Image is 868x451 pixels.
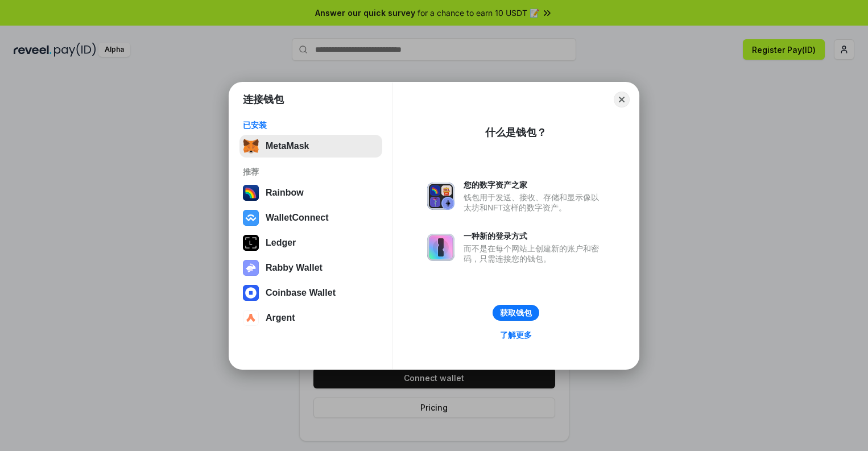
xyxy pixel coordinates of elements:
img: svg+xml,%3Csvg%20width%3D%22120%22%20height%3D%22120%22%20viewBox%3D%220%200%20120%20120%22%20fil... [243,185,259,201]
div: 获取钱包 [500,308,532,318]
img: svg+xml,%3Csvg%20xmlns%3D%22http%3A%2F%2Fwww.w3.org%2F2000%2Fsvg%22%20fill%3D%22none%22%20viewBox... [243,260,259,276]
img: svg+xml,%3Csvg%20fill%3D%22none%22%20height%3D%2233%22%20viewBox%3D%220%200%2035%2033%22%20width%... [243,138,259,154]
a: 了解更多 [493,328,539,342]
img: svg+xml,%3Csvg%20xmlns%3D%22http%3A%2F%2Fwww.w3.org%2F2000%2Fsvg%22%20width%3D%2228%22%20height%3... [243,235,259,251]
button: Argent [239,307,382,329]
img: svg+xml,%3Csvg%20width%3D%2228%22%20height%3D%2228%22%20viewBox%3D%220%200%2028%2028%22%20fill%3D... [243,285,259,301]
img: svg+xml,%3Csvg%20width%3D%2228%22%20height%3D%2228%22%20viewBox%3D%220%200%2028%2028%22%20fill%3D... [243,310,259,326]
div: Ledger [266,238,296,248]
img: svg+xml,%3Csvg%20xmlns%3D%22http%3A%2F%2Fwww.w3.org%2F2000%2Fsvg%22%20fill%3D%22none%22%20viewBox... [427,234,454,261]
div: 而不是在每个网站上创建新的账户和密码，只需连接您的钱包。 [464,243,605,264]
h1: 连接钱包 [243,93,284,106]
button: Rainbow [239,181,382,204]
div: 钱包用于发送、接收、存储和显示像以太坊和NFT这样的数字资产。 [464,192,605,213]
button: 获取钱包 [493,305,539,321]
div: Coinbase Wallet [266,288,336,298]
button: MetaMask [239,135,382,158]
div: MetaMask [266,141,309,151]
div: 您的数字资产之家 [464,180,605,190]
div: Rabby Wallet [266,263,323,273]
div: 已安装 [243,120,379,130]
button: Rabby Wallet [239,256,382,279]
button: Close [614,92,630,107]
div: 推荐 [243,167,379,177]
div: Rainbow [266,188,304,198]
img: svg+xml,%3Csvg%20xmlns%3D%22http%3A%2F%2Fwww.w3.org%2F2000%2Fsvg%22%20fill%3D%22none%22%20viewBox... [427,183,454,210]
div: 了解更多 [500,330,532,340]
div: 一种新的登录方式 [464,231,605,241]
div: Argent [266,313,295,323]
button: Ledger [239,231,382,254]
button: WalletConnect [239,206,382,229]
button: Coinbase Wallet [239,282,382,304]
div: 什么是钱包？ [485,126,547,139]
div: WalletConnect [266,213,329,223]
img: svg+xml,%3Csvg%20width%3D%2228%22%20height%3D%2228%22%20viewBox%3D%220%200%2028%2028%22%20fill%3D... [243,210,259,226]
